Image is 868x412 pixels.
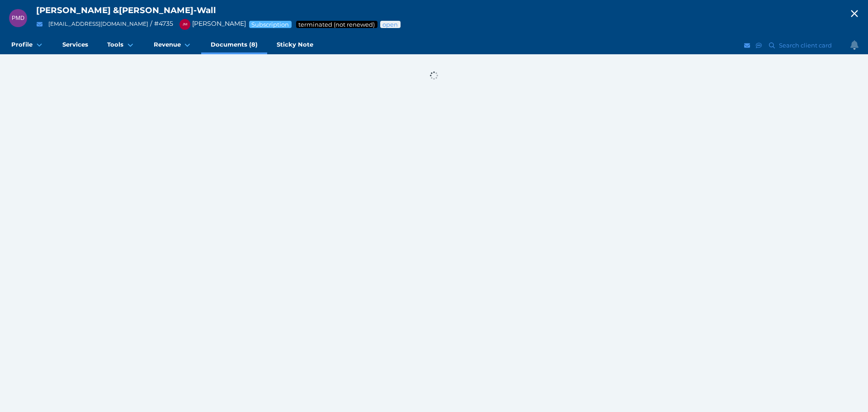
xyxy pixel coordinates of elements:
[382,21,399,28] span: Advice status: Review not yet booked in
[755,40,764,51] button: SMS
[150,19,173,28] span: / # 4735
[48,20,148,27] a: [EMAIL_ADDRESS][DOMAIN_NAME]
[2,36,53,54] a: Profile
[183,22,188,26] span: JM
[154,41,181,48] span: Revenue
[9,9,27,27] div: Pauline Mary Deakin
[36,5,111,15] span: [PERSON_NAME]
[777,42,836,49] span: Search client card
[53,36,98,54] a: Services
[11,41,33,48] span: Profile
[113,5,216,15] span: & [PERSON_NAME]-Wall
[765,40,836,51] button: Search client card
[62,41,88,48] span: Services
[211,41,258,48] span: Documents (8)
[743,40,752,51] button: Email
[201,36,267,54] a: Documents (8)
[107,41,123,48] span: Tools
[175,19,246,28] span: [PERSON_NAME]
[144,36,201,54] a: Revenue
[251,21,290,28] span: Subscription
[179,19,190,30] div: Jonathon Martino
[298,21,376,28] span: Service package status: Not renewed
[34,19,45,30] button: Email
[12,15,24,21] span: PMD
[277,41,313,48] span: Sticky Note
